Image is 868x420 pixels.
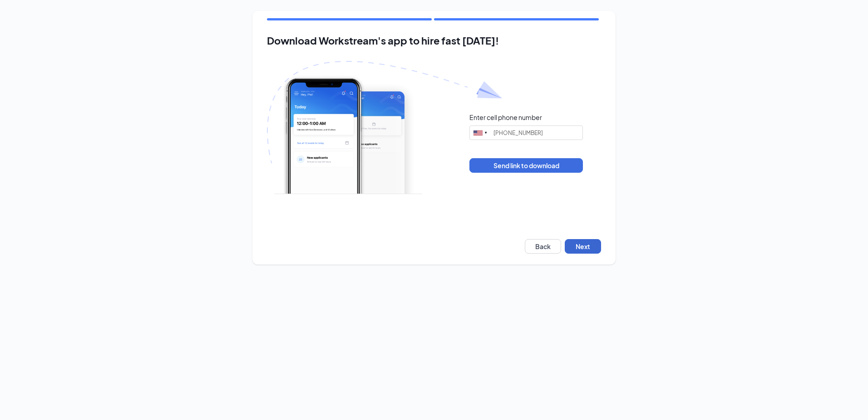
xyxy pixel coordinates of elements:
[565,239,601,254] button: Next
[469,158,583,173] button: Send link to download
[469,113,542,122] div: Enter cell phone number
[267,35,601,46] h2: Download Workstream's app to hire fast [DATE]!
[525,239,561,254] button: Back
[470,126,491,140] div: United States: +1
[267,61,502,194] img: Download Workstream's app with paper plane
[469,125,583,140] input: (201) 555-0123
